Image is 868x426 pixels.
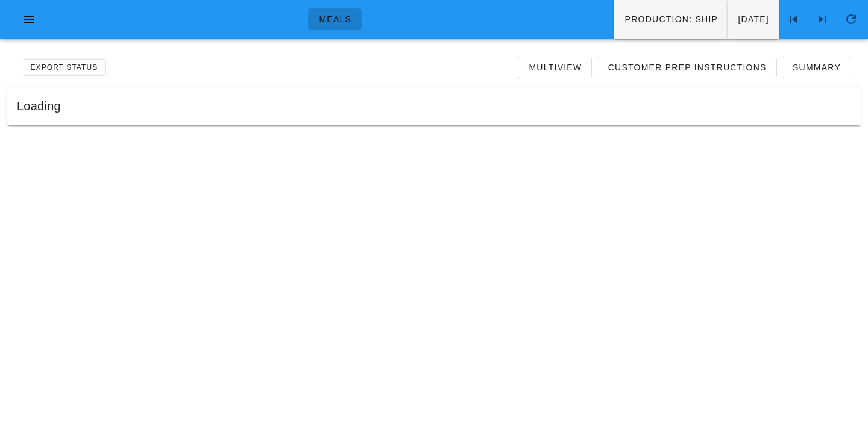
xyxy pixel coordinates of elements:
[7,87,861,125] div: Loading
[597,57,776,78] a: Customer Prep Instructions
[737,14,769,24] span: [DATE]
[607,63,766,72] span: Customer Prep Instructions
[792,63,841,72] span: Summary
[22,59,106,76] button: Export Status
[518,57,592,78] a: Multiview
[782,57,851,78] a: Summary
[30,63,98,72] span: Export Status
[308,8,362,30] a: Meals
[528,63,582,72] span: Multiview
[624,14,718,24] span: Production: ship
[318,14,351,24] span: Meals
